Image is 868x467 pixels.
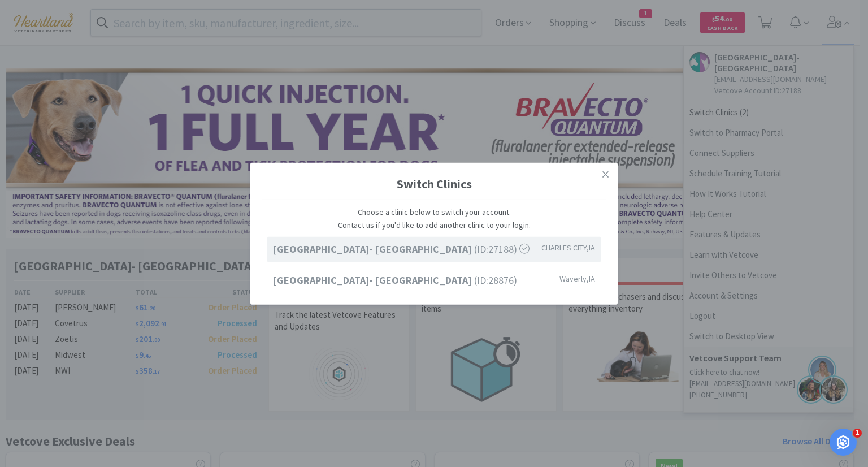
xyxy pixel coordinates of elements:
[273,243,474,256] strong: [GEOGRAPHIC_DATA]- [GEOGRAPHIC_DATA]
[267,206,601,231] p: Choose a clinic below to switch your account. Contact us if you'd like to add another clinic to y...
[273,272,517,288] span: (ID: 28876 )
[853,429,862,438] span: 1
[559,272,595,284] span: Waverly , IA
[541,241,595,254] span: CHARLES CITY , IA
[273,241,530,258] span: (ID: 27188 )
[830,429,857,456] iframe: Intercom live chat
[273,273,474,286] strong: [GEOGRAPHIC_DATA]- [GEOGRAPHIC_DATA]
[262,168,606,200] h1: Switch Clinics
